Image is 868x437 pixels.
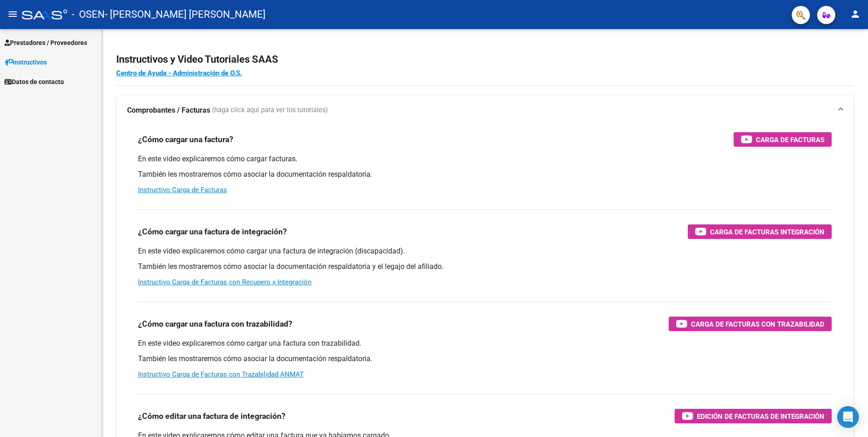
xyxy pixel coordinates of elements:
[138,154,832,164] p: En este video explicaremos cómo cargar facturas.
[138,278,311,286] a: Instructivo Carga de Facturas con Recupero x Integración
[669,317,832,331] button: Carga de Facturas con Trazabilidad
[697,411,824,422] span: Edición de Facturas de integración
[7,9,18,20] mat-icon: menu
[850,9,861,20] mat-icon: person
[138,370,304,378] a: Instructivo Carga de Facturas con Trazabilidad ANMAT
[756,134,824,145] span: Carga de Facturas
[138,410,286,422] h3: ¿Cómo editar una factura de integración?
[138,169,832,179] p: También les mostraremos cómo asociar la documentación respaldatoria.
[116,51,853,68] h2: Instructivos y Video Tutoriales SAAS
[138,262,832,272] p: También les mostraremos cómo asociar la documentación respaldatoria y el legajo del afiliado.
[5,38,87,48] span: Prestadores / Proveedores
[5,57,47,67] span: Instructivos
[837,406,859,428] div: Open Intercom Messenger
[72,5,105,25] span: - OSEN
[212,105,328,115] span: (haga click aquí para ver los tutoriales)
[675,409,832,423] button: Edición de Facturas de integración
[5,77,64,87] span: Datos de contacto
[138,338,832,348] p: En este video explicaremos cómo cargar una factura con trazabilidad.
[138,246,832,256] p: En este video explicaremos cómo cargar una factura de integración (discapacidad).
[127,105,210,115] strong: Comprobantes / Facturas
[138,318,292,330] h3: ¿Cómo cargar una factura con trazabilidad?
[691,318,824,330] span: Carga de Facturas con Trazabilidad
[105,5,266,25] span: - [PERSON_NAME] [PERSON_NAME]
[138,225,287,238] h3: ¿Cómo cargar una factura de integración?
[710,226,824,238] span: Carga de Facturas Integración
[116,69,242,77] a: Centro de Ayuda - Administración de O.S.
[688,224,832,239] button: Carga de Facturas Integración
[138,186,227,194] a: Instructivo Carga de Facturas
[138,354,832,364] p: También les mostraremos cómo asociar la documentación respaldatoria.
[138,133,233,146] h3: ¿Cómo cargar una factura?
[116,96,853,125] mat-expansion-panel-header: Comprobantes / Facturas (haga click aquí para ver los tutoriales)
[734,132,832,147] button: Carga de Facturas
